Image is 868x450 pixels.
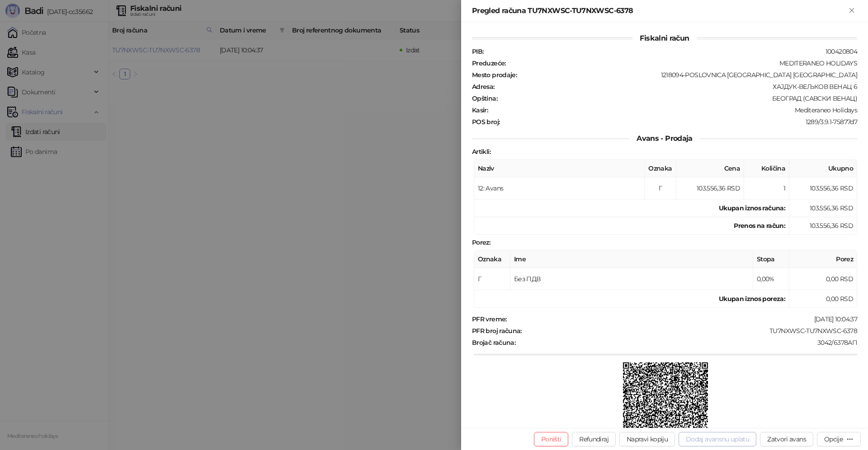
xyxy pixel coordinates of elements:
[789,251,857,268] th: Porez
[629,134,699,143] span: Avans - Prodaja
[627,435,668,443] span: Napravi kopiju
[516,339,858,347] div: 3042/6378АП
[679,432,756,446] button: Dodaj avansnu uplatu
[472,315,507,323] strong: PFR vreme :
[474,251,510,268] th: Oznaka
[472,94,497,102] strong: Opština :
[719,204,785,212] strong: Ukupan iznos računa :
[789,268,857,290] td: 0,00 RSD
[508,315,858,323] div: [DATE] 10:04:37
[472,327,522,335] strong: PFR broj računa :
[472,59,506,67] strong: Preduzeće :
[472,148,491,156] strong: Artikli :
[484,47,858,56] div: 100420804
[789,290,857,308] td: 0,00 RSD
[623,362,708,448] img: QR kod
[489,106,858,114] div: Mediteraneo Holidays
[632,34,696,42] span: Fiskalni račun
[645,160,676,177] th: Oznaka
[760,432,813,446] button: Zatvori avans
[472,47,483,56] strong: PIB :
[676,160,744,177] th: Cena
[500,118,858,126] div: 1289/3.9.1-75877d7
[789,217,857,235] td: 103.556,36 RSD
[498,94,858,102] div: БЕОГРАД (САВСКИ ВЕНАЦ)
[817,432,861,446] button: Opcije
[472,118,500,126] strong: POS broj :
[495,83,858,91] div: ХАЈДУК-ВЕЉКОВ ВЕНАЦ 6
[846,5,857,16] button: Zatvori
[645,177,676,199] td: Г
[474,160,645,177] th: Naziv
[472,71,517,79] strong: Mesto prodaje :
[472,339,515,347] strong: Brojač računa :
[572,432,616,446] button: Refundiraj
[474,177,645,199] td: 12: Avans
[824,435,843,443] div: Opcije
[507,59,858,67] div: MEDITERANEO HOLIDAYS
[510,268,753,290] td: Без ПДВ
[744,160,789,177] th: Količina
[510,251,753,268] th: Ime
[472,238,490,246] strong: Porez :
[719,295,785,303] strong: Ukupan iznos poreza:
[474,268,510,290] td: Г
[472,5,846,16] div: Pregled računa TU7NXWSC-TU7NXWSC-6378
[753,251,789,268] th: Stopa
[734,222,785,230] strong: Prenos na račun :
[518,71,858,79] div: 1218094-POSLOVNICA [GEOGRAPHIC_DATA] [GEOGRAPHIC_DATA]
[789,177,857,199] td: 103.556,36 RSD
[789,199,857,217] td: 103.556,36 RSD
[619,432,675,446] button: Napravi kopiju
[472,83,495,91] strong: Adresa :
[753,268,789,290] td: 0,00%
[744,177,789,199] td: 1
[472,106,488,114] strong: Kasir :
[789,160,857,177] th: Ukupno
[676,177,744,199] td: 103.556,36 RSD
[534,432,569,446] button: Poništi
[523,327,858,335] div: TU7NXWSC-TU7NXWSC-6378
